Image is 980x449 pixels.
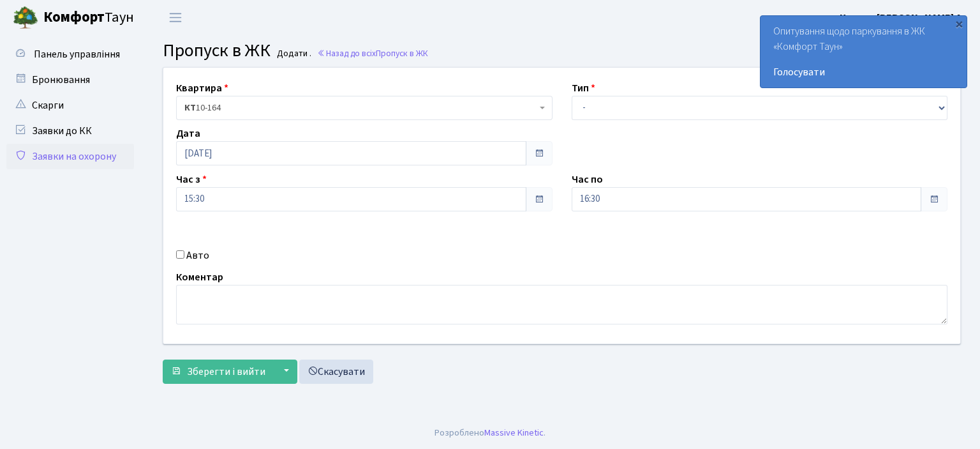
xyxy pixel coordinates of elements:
[299,360,373,384] a: Скасувати
[376,47,428,59] span: Пропуск в ЖК
[186,248,209,263] label: Авто
[572,172,603,187] label: Час по
[6,42,134,67] a: Панель управління
[176,126,200,141] label: Дата
[6,67,134,93] a: Бронювання
[34,47,120,61] span: Панель управління
[761,16,967,88] div: Опитування щодо паркування в ЖК «Комфорт Таун»
[6,144,134,169] a: Заявки на охорону
[176,96,553,120] span: <b>КТ</b>&nbsp;&nbsp;&nbsp;&nbsp;10-164
[43,7,134,29] span: Таун
[274,49,311,59] small: Додати .
[953,17,965,30] div: ×
[43,7,105,27] b: Комфорт
[840,11,965,25] b: Цитрус [PERSON_NAME] А.
[6,93,134,118] a: Скарги
[840,10,965,26] a: Цитрус [PERSON_NAME] А.
[163,360,274,384] button: Зберегти і вийти
[160,7,191,28] button: Переключити навігацію
[176,270,223,285] label: Коментар
[317,47,428,59] a: Назад до всіхПропуск в ЖК
[6,118,134,144] a: Заявки до КК
[434,426,546,440] div: Розроблено .
[176,80,228,96] label: Квартира
[163,38,271,63] span: Пропуск в ЖК
[184,102,537,114] span: <b>КТ</b>&nbsp;&nbsp;&nbsp;&nbsp;10-164
[484,426,544,439] a: Massive Kinetic
[184,102,196,114] b: КТ
[176,172,207,187] label: Час з
[187,365,265,379] span: Зберегти і вийти
[13,5,38,31] img: logo.png
[773,65,954,80] a: Голосувати
[572,80,595,96] label: Тип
